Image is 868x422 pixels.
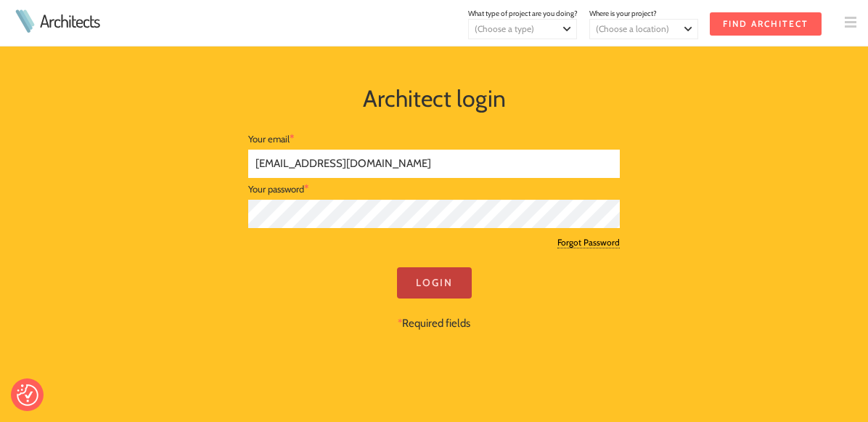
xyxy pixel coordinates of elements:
[40,12,99,30] a: Architects
[248,128,620,150] div: Your email
[248,178,620,200] div: Your password
[589,9,657,18] span: Where is your project?
[397,267,472,299] input: Login
[74,81,794,116] h1: Architect login
[248,267,620,331] div: Required fields
[557,237,620,248] a: Forgot Password
[468,9,578,18] span: What type of project are you doing?
[17,384,38,406] button: Consent Preferences
[12,9,38,33] img: Architects
[17,384,38,406] img: Revisit consent button
[710,12,822,36] input: Find Architect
